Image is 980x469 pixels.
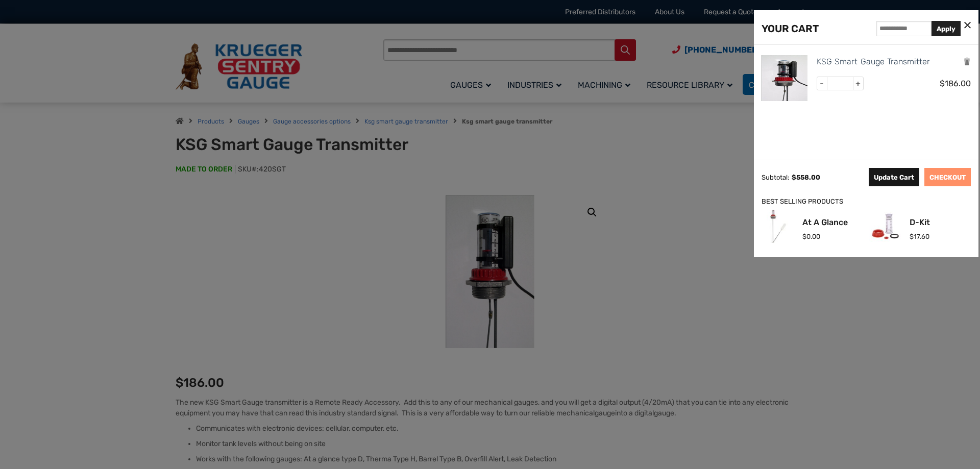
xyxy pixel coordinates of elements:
img: KSG Smart Gauge Transmitter [762,55,807,101]
span: $ [940,79,945,88]
a: KSG Smart Gauge Transmitter [817,55,930,68]
span: $ [910,233,914,240]
img: D-Kit [869,210,902,243]
span: - [817,77,827,90]
button: Apply [932,21,961,36]
span: + [853,77,863,90]
span: 558.00 [792,174,820,181]
button: Update Cart [869,168,919,186]
span: 186.00 [940,79,971,88]
span: $ [792,174,796,181]
span: 0.00 [802,233,820,240]
a: D-Kit [910,218,930,227]
a: Remove this item [963,57,971,66]
div: YOUR CART [762,20,819,37]
span: 17.60 [910,233,929,240]
span: $ [802,233,806,240]
div: BEST SELLING PRODUCTS [762,196,971,207]
a: At A Glance [802,218,848,227]
img: At A Glance [762,210,795,243]
div: Subtotal: [762,174,789,181]
a: CHECKOUT [924,168,971,186]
